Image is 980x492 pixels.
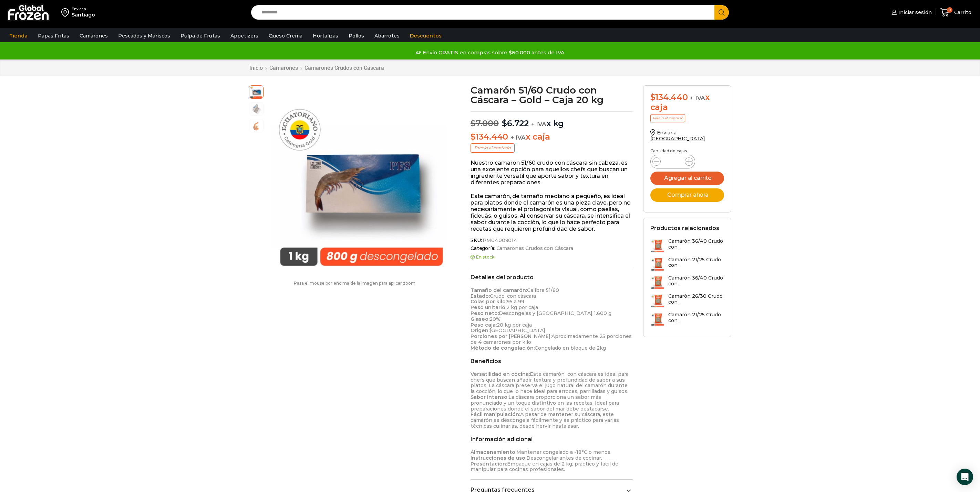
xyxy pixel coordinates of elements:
[269,65,298,71] a: Camarones
[471,310,499,316] strong: Peso neto:
[650,114,685,122] p: Precio al contado
[650,257,724,272] a: Camarón 21/25 Crudo con...
[471,143,515,152] p: Precio al contado
[471,455,526,461] strong: Instrucciones de uso:
[690,95,705,101] span: + IVA
[957,469,973,485] div: Open Intercom Messenger
[267,85,456,274] img: camarón ecuatoriano
[650,92,688,102] bdi: 134.440
[947,7,952,13] span: 0
[471,333,551,339] strong: Porciones por [PERSON_NAME]:
[650,225,719,231] h2: Productos relacionados
[650,238,724,253] a: Camarón 36/40 Crudo con...
[897,9,932,16] span: Iniciar sesión
[471,118,499,128] bdi: 7.000
[668,293,724,305] h3: Camarón 26/30 Crudo con...
[267,85,456,274] div: 1 / 3
[471,371,633,429] p: Este camarón con cáscara es ideal para chefs que buscan añadir textura y profundidad de sabor a s...
[482,238,517,243] span: PM04009014
[265,29,306,42] a: Queso Crema
[72,11,95,18] div: Santiago
[714,5,729,20] button: Search button
[939,4,973,21] a: 0 Carrito
[668,257,724,269] h3: Camarón 21/25 Crudo con...
[502,118,529,128] bdi: 6.722
[495,245,573,251] a: Camarones Crudos con Cáscara
[471,322,497,328] strong: Peso caja:
[890,6,932,19] a: Iniciar sesión
[304,65,384,71] a: Camarones Crudos con Cáscara
[650,92,724,112] div: x caja
[249,65,384,71] nav: Breadcrumb
[471,132,476,142] span: $
[471,345,535,351] strong: Método de congelación:
[471,394,508,400] strong: Sabor intenso:
[471,132,508,142] bdi: 134.440
[471,327,489,334] strong: Origen:
[650,172,724,185] button: Agregar al carrito
[227,29,262,42] a: Appetizers
[471,118,476,128] span: $
[406,29,445,42] a: Descuentos
[471,245,633,251] span: Categoría:
[471,287,633,351] p: Calibre 51/60 Crudo, con cáscara 95 a 99 2 kg por caja Descongelas y [GEOGRAPHIC_DATA] 1.600 g 20...
[61,7,72,18] img: address-field-icon.svg
[249,281,461,286] p: Pasa el mouse por encima de la imagen para aplicar zoom
[650,130,705,142] a: Enviar a [GEOGRAPHIC_DATA]
[249,65,263,71] a: Inicio
[650,92,656,102] span: $
[952,9,971,16] span: Carrito
[249,85,263,98] span: camarón ecuatoriano
[650,293,724,308] a: Camarón 26/30 Crudo con...
[668,238,724,250] h3: Camarón 36/40 Crudo con...
[650,188,724,202] button: Comprar ahora
[471,298,507,305] strong: Colas por kilo:
[471,461,507,467] strong: Presentación:
[531,121,546,128] span: + IVA
[177,29,224,42] a: Pulpa de Frutas
[510,134,526,141] span: + IVA
[249,102,263,116] span: Caja camarón
[249,119,263,133] span: camaron-con-cascara
[471,287,527,293] strong: Tamaño del camarón:
[309,29,342,42] a: Hortalizas
[668,275,724,287] h3: Camarón 36/40 Crudo con...
[471,411,520,417] strong: Fácil manipulación:
[650,312,724,327] a: Camarón 21/25 Crudo con...
[668,312,724,324] h3: Camarón 21/25 Crudo con...
[6,29,31,42] a: Tienda
[34,29,73,42] a: Papas Fritas
[471,358,633,364] h2: Beneficios
[471,449,633,472] p: Mantener congelado a -18°C o menos. Descongelar antes de cocinar. Empaque en cajas de 2 kg, práct...
[471,238,633,243] span: SKU:
[471,160,633,186] p: Nuestro camarón 51/60 crudo con cáscara sin cabeza, es una excelente opción para aquellos chefs q...
[650,149,724,153] p: Cantidad de cajas
[371,29,403,42] a: Abarrotes
[471,111,633,129] p: x kg
[471,132,633,142] p: x caja
[471,85,633,105] h1: Camarón 51/60 Crudo con Cáscara – Gold – Caja 20 kg
[471,193,633,232] p: Este camarón, de tamaño mediano a pequeño, es ideal para platos donde el camarón es una pieza cla...
[666,157,679,166] input: Product quantity
[471,316,489,322] strong: Glaseo:
[72,7,95,11] div: Enviar a
[471,293,490,299] strong: Estado:
[471,304,506,310] strong: Peso unitario:
[471,449,516,455] strong: Almacenamiento:
[76,29,111,42] a: Camarones
[471,255,633,260] p: En stock
[471,274,633,281] h2: Detalles del producto
[650,275,724,290] a: Camarón 36/40 Crudo con...
[471,371,530,377] strong: Versatilidad en cocina:
[345,29,368,42] a: Pollos
[115,29,174,42] a: Pescados y Mariscos
[471,436,633,442] h2: Información adicional
[502,118,507,128] span: $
